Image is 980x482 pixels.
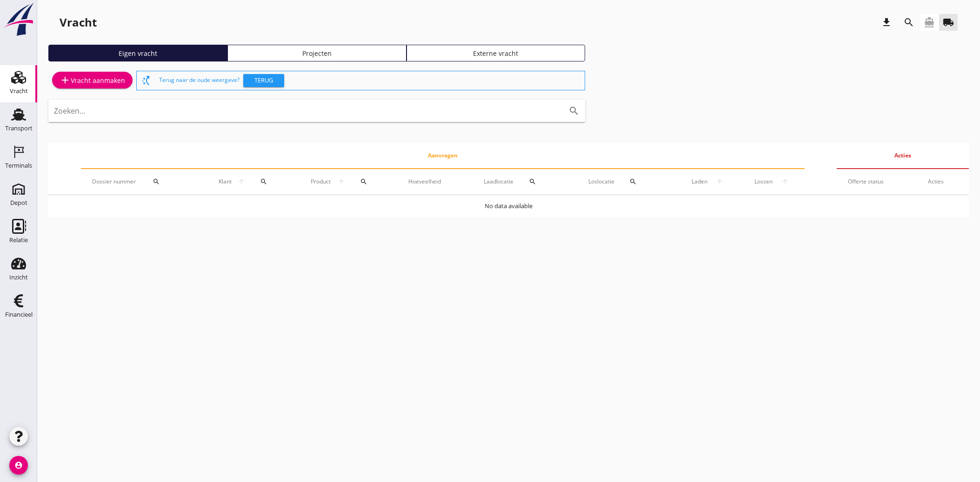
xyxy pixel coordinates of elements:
img: logo-small.a267ee39.svg [2,2,35,37]
div: Depot [10,200,27,206]
i: search [360,178,367,185]
div: Inzicht [9,274,28,280]
td: No data available [48,195,969,217]
i: search [529,178,536,185]
div: Relatie [9,237,28,243]
i: search [260,178,267,185]
i: arrow_upward [777,178,793,185]
button: Terug [243,74,284,87]
div: Loslocatie [588,170,666,193]
div: Hoeveelheid [408,177,461,186]
div: Vracht aanmaken [60,75,125,86]
i: arrow_upward [235,178,248,185]
i: arrow_upward [334,178,348,185]
span: Laden [687,177,712,186]
div: Eigen vracht [53,48,223,58]
th: Aanvragen [81,143,805,169]
div: Offerte status [848,177,905,186]
i: directions_boat [924,17,935,28]
div: Vracht [60,15,97,30]
th: Acties [837,143,969,169]
div: Laadlocatie [484,170,566,193]
i: arrow_upward [712,178,727,185]
div: Terminals [5,163,32,169]
a: Vracht aanmaken [52,72,133,88]
a: Externe vracht [407,45,586,61]
span: Klant [216,177,235,186]
div: Externe vracht [411,48,581,58]
div: Projecten [232,48,402,58]
div: Terug [247,76,280,85]
i: local_shipping [943,17,954,28]
div: Transport [5,125,33,131]
a: Eigen vracht [48,45,227,61]
div: Financieel [5,312,33,318]
i: download [881,17,892,28]
span: Lossen [750,177,777,186]
a: Projecten [227,45,407,61]
i: search [153,178,160,185]
i: add [60,75,71,86]
i: account_circle [9,456,28,475]
input: Zoeken... [54,103,553,118]
i: search [629,178,637,185]
i: search [568,105,580,116]
i: switch_access_shortcut [140,75,152,86]
div: Acties [928,177,958,186]
div: Terug naar de oude weergave? [159,71,581,90]
div: Dossier nummer [92,170,193,193]
span: Product [307,177,334,186]
i: search [903,17,914,28]
div: Vracht [10,88,28,94]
